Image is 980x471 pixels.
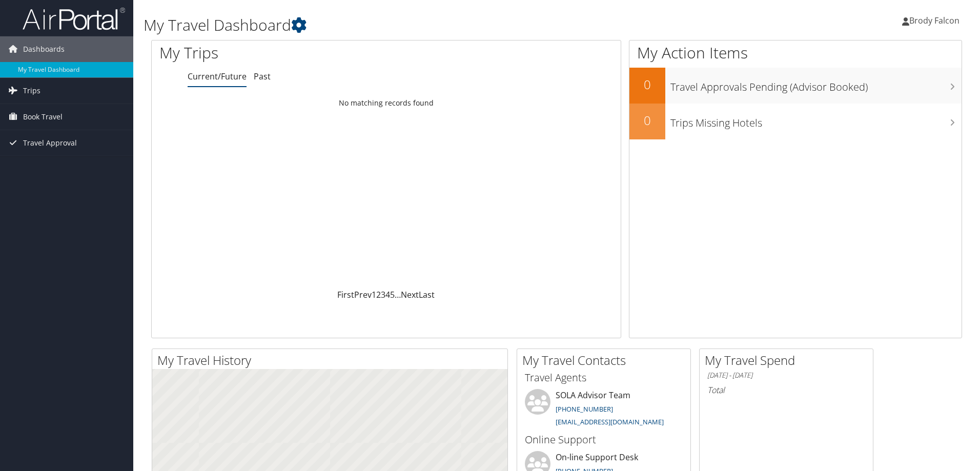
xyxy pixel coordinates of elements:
[629,42,962,64] h1: My Action Items
[23,104,63,130] span: Book Travel
[707,384,865,396] h6: Total
[525,433,683,447] h3: Online Support
[376,289,381,300] a: 2
[254,71,271,82] a: Past
[23,130,77,156] span: Travel Approval
[157,352,507,369] h2: My Travel History
[381,289,385,300] a: 3
[670,111,962,130] h3: Trips Missing Hotels
[23,78,40,104] span: Trips
[144,14,695,36] h1: My Travel Dashboard
[419,289,435,300] a: Last
[152,94,621,112] td: No matching records found
[909,15,959,26] span: Brody Falcon
[670,75,962,94] h3: Travel Approvals Pending (Advisor Booked)
[629,76,665,93] h2: 0
[705,352,873,369] h2: My Travel Spend
[354,289,372,300] a: Prev
[390,289,395,300] a: 5
[188,71,247,82] a: Current/Future
[337,289,354,300] a: First
[556,417,664,426] a: [EMAIL_ADDRESS][DOMAIN_NAME]
[902,5,970,36] a: Brody Falcon
[629,112,665,129] h2: 0
[520,389,688,431] li: SOLA Advisor Team
[629,104,962,139] a: 0Trips Missing Hotels
[525,371,683,385] h3: Travel Agents
[556,404,613,414] a: [PHONE_NUMBER]
[385,289,390,300] a: 4
[522,352,690,369] h2: My Travel Contacts
[23,7,125,31] img: airportal-logo.png
[372,289,376,300] a: 1
[401,289,419,300] a: Next
[23,36,65,62] span: Dashboards
[395,289,401,300] span: …
[707,371,865,380] h6: [DATE] - [DATE]
[629,68,962,104] a: 0Travel Approvals Pending (Advisor Booked)
[159,42,418,64] h1: My Trips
